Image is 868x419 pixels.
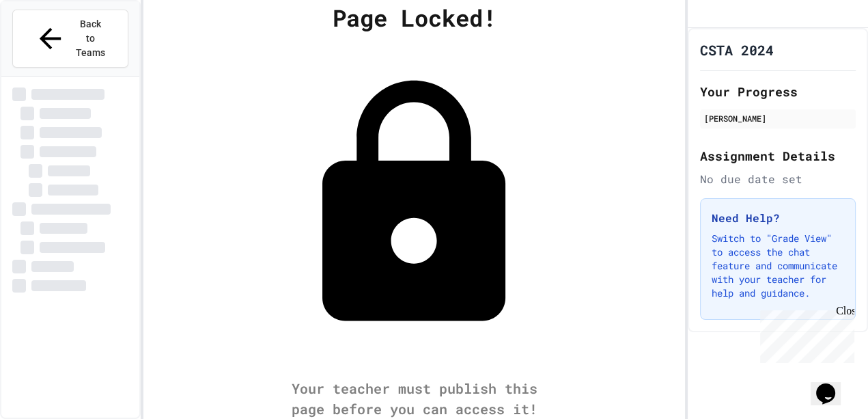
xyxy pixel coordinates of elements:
h2: Assignment Details [700,146,856,165]
div: No due date set [700,171,856,187]
h2: Your Progress [700,82,856,101]
div: Chat with us now!Close [5,5,94,87]
h3: Need Help? [712,210,844,226]
div: [PERSON_NAME] [704,112,852,124]
p: Switch to "Grade View" to access the chat feature and communicate with your teacher for help and ... [712,232,844,300]
iframe: chat widget [755,305,854,363]
h1: CSTA 2024 [700,40,774,59]
div: Your teacher must publish this page before you can access it! [277,378,550,419]
span: Back to Teams [74,17,107,60]
button: Back to Teams [12,10,128,68]
iframe: chat widget [811,364,854,405]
